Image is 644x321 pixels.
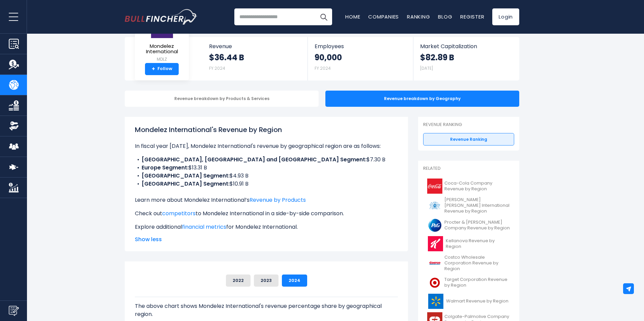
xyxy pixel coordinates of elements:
small: FY 2024 [315,65,331,71]
a: Blog [438,13,452,20]
img: KO logo [427,179,442,194]
span: [PERSON_NAME] [PERSON_NAME] International Revenue by Region [444,197,510,214]
button: 2022 [226,275,251,287]
span: Employees [315,43,406,50]
button: 2023 [254,275,279,287]
button: Search [315,8,332,25]
strong: $82.89 B [420,52,454,63]
a: Go to homepage [125,9,197,25]
span: Mondelez International [140,43,183,55]
a: Login [492,8,519,25]
img: Ownership [9,121,19,131]
span: Target Corporation Revenue by Region [444,277,510,288]
b: [GEOGRAPHIC_DATA], [GEOGRAPHIC_DATA] and [GEOGRAPHIC_DATA] Segment: [142,156,367,163]
a: Mondelez International MDLZ [140,15,184,63]
img: Bullfincher logo [125,9,198,25]
p: Explore additional for Mondelez International. [135,223,398,231]
a: +Follow [145,63,179,75]
small: MDLZ [140,56,183,62]
a: competitors [162,210,196,217]
strong: $36.44 B [209,52,244,63]
img: PG logo [427,218,442,233]
span: Kellanova Revenue by Region [446,238,510,250]
button: 2024 [282,275,307,287]
b: [GEOGRAPHIC_DATA] Segment: [142,180,230,188]
p: The above chart shows Mondelez International's revenue percentage share by geographical region. [135,302,398,318]
div: Revenue breakdown by Products & Services [125,91,319,107]
img: K logo [427,236,444,251]
strong: + [152,66,155,72]
a: Home [345,13,360,20]
b: [GEOGRAPHIC_DATA] Segment: [142,172,230,180]
a: Kellanova Revenue by Region [423,234,514,253]
a: Market Capitalization $82.89 B [DATE] [413,37,519,78]
img: COST logo [427,256,442,271]
span: Procter & [PERSON_NAME] Company Revenue by Region [444,220,510,231]
strong: 90,000 [315,52,342,63]
span: Coca-Cola Company Revenue by Region [444,181,510,192]
span: Walmart Revenue by Region [446,298,508,304]
span: Show less [135,235,398,244]
div: Revenue breakdown by Geography [325,91,519,107]
p: In fiscal year [DATE], Mondelez International's revenue by geographical region are as follows: [135,142,398,150]
a: Revenue by Products [250,196,306,204]
h1: Mondelez International's Revenue by Region [135,125,398,135]
a: Companies [368,13,399,20]
a: Target Corporation Revenue by Region [423,274,514,292]
li: $13.31 B [135,164,398,172]
span: Revenue [209,43,301,50]
p: Learn more about Mondelez International’s [135,196,398,204]
p: Related [423,166,514,171]
p: Revenue Ranking [423,122,514,128]
a: Register [460,13,484,20]
small: FY 2024 [209,65,225,71]
a: Revenue $36.44 B FY 2024 [202,37,308,78]
a: Costco Wholesale Corporation Revenue by Region [423,253,514,274]
a: Walmart Revenue by Region [423,292,514,311]
img: WMT logo [427,294,444,309]
a: [PERSON_NAME] [PERSON_NAME] International Revenue by Region [423,195,514,216]
a: Employees 90,000 FY 2024 [308,37,413,78]
a: financial metrics [182,223,226,231]
img: TGT logo [427,275,442,290]
a: Coca-Cola Company Revenue by Region [423,177,514,195]
span: Costco Wholesale Corporation Revenue by Region [444,255,510,272]
a: Ranking [407,13,430,20]
p: Check out to Mondelez International in a side-by-side comparison. [135,210,398,218]
b: Europe Segment: [142,164,188,171]
a: Revenue Ranking [423,133,514,146]
small: [DATE] [420,65,433,71]
a: Procter & [PERSON_NAME] Company Revenue by Region [423,216,514,234]
img: PM logo [427,198,442,213]
li: $4.93 B [135,172,398,180]
span: Market Capitalization [420,43,512,50]
li: $10.91 B [135,180,398,188]
li: $7.30 B [135,156,398,164]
